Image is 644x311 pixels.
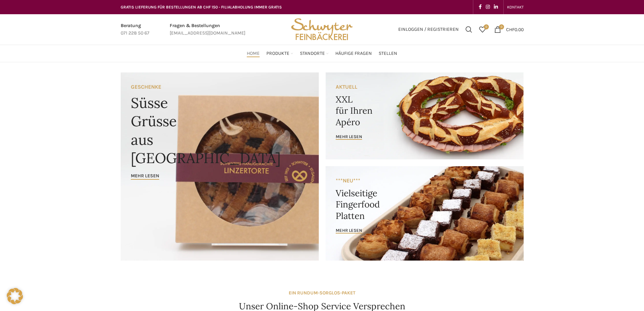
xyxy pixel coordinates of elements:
[170,22,245,37] a: Infobox link
[476,23,489,36] div: Meine Wunschliste
[326,166,524,261] a: Banner link
[300,50,325,57] span: Standorte
[247,50,260,57] span: Home
[121,5,282,9] span: GRATIS LIEFERUNG FÜR BESTELLUNGEN AB CHF 150 - FILIALABHOLUNG IMMER GRATIS
[506,26,524,32] bdi: 0.00
[289,14,355,45] img: Bäckerei Schwyter
[335,47,372,60] a: Häufige Fragen
[492,2,500,12] a: Linkedin social link
[506,26,515,32] span: CHF
[266,47,293,60] a: Produkte
[335,50,372,57] span: Häufige Fragen
[300,47,329,60] a: Standorte
[121,72,319,261] a: Banner link
[117,47,527,60] div: Main navigation
[398,27,459,32] span: Einloggen / Registrieren
[491,23,527,36] a: 0 CHF0.00
[289,290,355,296] strong: EIN RUNDUM-SORGLOS-PAKET
[289,26,355,32] a: Site logo
[266,50,289,57] span: Produkte
[379,50,397,57] span: Stellen
[507,5,524,9] span: KONTAKT
[121,22,149,37] a: Infobox link
[462,23,476,36] a: Suchen
[247,47,260,60] a: Home
[504,0,527,14] div: Secondary navigation
[484,24,489,29] span: 0
[477,2,484,12] a: Facebook social link
[395,23,462,36] a: Einloggen / Registrieren
[499,24,504,29] span: 0
[507,0,524,14] a: KONTAKT
[326,72,524,159] a: Banner link
[379,47,397,60] a: Stellen
[484,2,492,12] a: Instagram social link
[476,23,489,36] a: 0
